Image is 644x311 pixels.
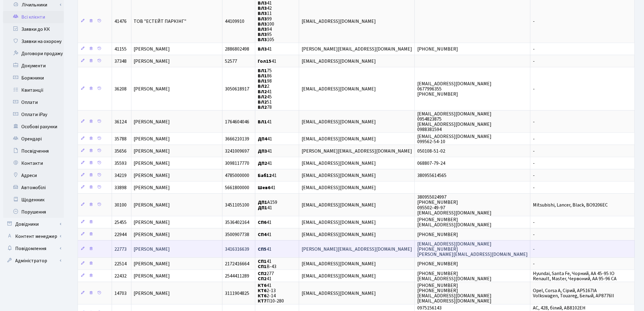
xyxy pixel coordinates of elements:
span: 41 [258,136,272,142]
span: - [533,118,535,125]
span: 22773 [114,246,127,253]
b: ВЛ1 [258,118,267,125]
span: 277 41 [258,270,274,282]
span: 36208 [114,86,127,92]
span: 41 [258,118,272,125]
span: [EMAIL_ADDRESS][DOMAIN_NAME] 0954823875 [EMAIL_ADDRESS][DOMAIN_NAME] 0988381594 [417,111,492,133]
span: [EMAIL_ADDRESS][DOMAIN_NAME] [302,219,376,226]
b: ВЛ1 [258,67,267,74]
span: 44109910 [225,18,244,25]
span: 41 2-13 2-14 П10-280 [258,282,284,304]
span: [PERSON_NAME] [134,46,170,52]
b: ВЛ1 [258,72,267,79]
span: 41 [258,184,275,191]
span: - [533,46,535,52]
span: - [533,58,535,65]
span: [PHONE_NUMBER] [EMAIL_ADDRESS][DOMAIN_NAME] [417,216,492,228]
span: [PHONE_NUMBER] [PHONE_NUMBER] [EMAIL_ADDRESS][DOMAIN_NAME] [EMAIL_ADDRESS][DOMAIN_NAME] [417,282,492,304]
span: - [533,172,535,179]
span: 41 В-43 [258,258,276,270]
span: 34219 [114,172,127,179]
span: - [533,160,535,167]
span: 3451105100 [225,202,249,208]
a: Всі клієнти [3,11,64,23]
span: 4785000000 [225,172,249,179]
span: - [533,184,535,191]
span: 41 [258,246,271,253]
span: 14703 [114,290,127,297]
b: ВЛ2 [258,88,267,95]
span: 41 [258,46,272,52]
span: [EMAIL_ADDRESS][DOMAIN_NAME] [302,260,376,267]
b: ВЛ2 [258,99,267,105]
a: Боржники [3,72,64,84]
b: КТ6 [258,282,267,289]
span: 068807-79-24 [417,160,445,167]
span: [PHONE_NUMBER] [417,231,458,238]
a: Контент менеджер [3,230,64,242]
span: [EMAIL_ADDRESS][DOMAIN_NAME] [302,172,376,179]
b: Баб12 [258,172,272,179]
a: Контакти [3,157,64,169]
b: КТ6 [258,287,267,294]
span: 5661800000 [225,184,249,191]
b: СП5 [258,246,267,253]
span: [PERSON_NAME] [134,118,170,125]
span: [PERSON_NAME] [134,58,170,65]
span: [EMAIL_ADDRESS][DOMAIN_NAME] [302,86,376,92]
b: ВЛ3 [258,21,267,27]
span: [PERSON_NAME] [134,290,170,297]
b: СП2 [258,270,267,277]
span: [PERSON_NAME] [134,184,170,191]
b: КТ6 [258,292,267,299]
span: [PERSON_NAME] [134,136,170,142]
span: [EMAIL_ADDRESS][DOMAIN_NAME] [302,184,376,191]
a: Заявки на охорону [3,35,64,48]
a: Квитанції [3,84,64,96]
span: [EMAIL_ADDRESS][DOMAIN_NAME] [302,273,376,279]
span: - [533,86,535,92]
span: 22432 [114,273,127,279]
span: 41 [258,231,271,238]
span: 33898 [114,184,127,191]
span: [PERSON_NAME] [134,86,170,92]
b: ВЛ3 [258,10,267,17]
span: Mitsubishi, Lancer, Black, ВО9206ЕС [533,202,608,208]
span: [PERSON_NAME] [134,172,170,179]
span: ТОВ "ЕСТЕЙТ ПАРКІНГ" [134,18,187,25]
span: 2886802498 [225,46,249,52]
b: ВЛ3 [258,26,267,33]
span: [EMAIL_ADDRESS][DOMAIN_NAME] [302,290,376,297]
b: ДП1 [258,204,267,211]
span: 41 [258,219,271,226]
b: ВЛ3 [258,16,267,22]
span: [PHONE_NUMBER] [417,260,458,267]
span: 3241009697 [225,148,249,154]
span: 52577 [225,58,237,65]
b: ВЛ2 [258,83,267,90]
span: 3050618917 [225,86,249,92]
span: 37348 [114,58,127,65]
b: ДП3 [258,148,267,154]
span: - [533,148,535,154]
a: Оплати iPay [3,108,64,121]
span: [EMAIL_ADDRESS][DOMAIN_NAME] [302,231,376,238]
b: ВЛ3 [258,36,267,43]
a: Документи [3,60,64,72]
b: ВЛ3 [258,46,267,52]
span: [EMAIL_ADDRESS][DOMAIN_NAME] [302,202,376,208]
span: А159 41 [258,199,277,211]
span: 1764604046 [225,118,249,125]
a: Адреси [3,169,64,182]
span: 35788 [114,136,127,142]
span: 380955024997 [PHONE_NUMBER] 095502-49-97 [EMAIL_ADDRESS][DOMAIN_NAME] [417,194,492,216]
a: Автомобілі [3,182,64,194]
a: Порушення [3,206,64,218]
span: [PERSON_NAME] [134,219,170,226]
span: [PERSON_NAME] [134,260,170,267]
span: [EMAIL_ADDRESS][DOMAIN_NAME] 0677996355 [PHONE_NUMBER] [417,80,492,97]
span: [EMAIL_ADDRESS][DOMAIN_NAME] [302,18,376,25]
span: 35656 [114,148,127,154]
b: Гол15 [258,58,271,65]
a: Особові рахунки [3,121,64,133]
